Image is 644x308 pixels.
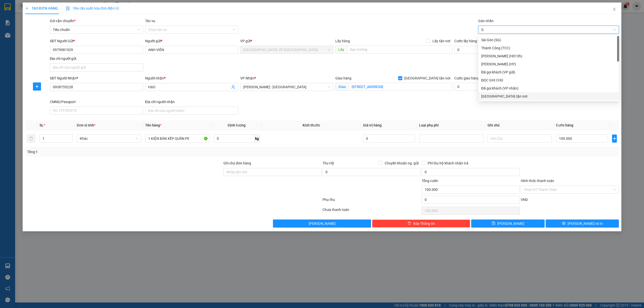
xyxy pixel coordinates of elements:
div: Sài Gòn (SG) [481,37,616,43]
label: Ghi chú đơn hàng [223,161,251,165]
div: Huy Dương (HD13h) [478,52,619,60]
span: Hà Nội: VP Long Biên [243,46,330,54]
span: Hồ Chí Minh : Kho Quận 12 [243,83,330,91]
div: Thành Công (TCC) [481,45,616,51]
span: Yêu cầu xuất hóa đơn điện tử [66,6,119,10]
span: Khác [80,135,138,142]
span: Giao hàng [335,76,351,80]
span: Giá trị hàng [363,123,382,127]
div: Đã gọi khách (VP gửi) [478,68,619,76]
button: Close [607,3,621,17]
div: Sài Gòn (SG) [478,36,619,44]
label: Cước lấy hàng [454,39,477,43]
strong: (Công Ty TNHH Chuyển Phát Nhanh Bảo An - MST: 0109597835) [9,20,84,28]
label: Cước giao hàng [454,76,479,80]
button: printer[PERSON_NAME] và In [546,219,619,228]
span: [PHONE_NUMBER] - [DOMAIN_NAME] [11,30,83,49]
button: [PERSON_NAME] [273,219,371,228]
input: Dọc đường [347,46,452,54]
span: TẠO ĐƠN HÀNG [25,6,58,10]
div: [PERSON_NAME] (HD13h) [481,53,616,59]
span: Gói vận chuyển [50,19,75,23]
input: Gán nhãn [481,27,485,33]
div: Giao tận nơi [478,92,619,100]
div: Đã gọi khách (VP nhận) [478,84,619,92]
span: Kích thước [303,123,320,127]
div: Đã gọi khách (VP gửi) [481,69,616,75]
span: close [612,7,616,11]
div: [GEOGRAPHIC_DATA] tận nơi [481,94,616,99]
div: Phụ thu [322,197,421,206]
span: Tên hàng [145,123,162,127]
div: Người nhận [145,75,238,81]
button: delete [27,135,35,143]
button: plus [612,135,617,143]
span: Chuyển khoản ng. gửi [383,160,421,166]
span: Đơn vị tính [77,123,96,127]
span: printer [562,222,566,226]
div: SĐT Người Gửi [50,38,143,44]
span: [PERSON_NAME] [497,221,524,226]
span: Lấy [335,46,347,54]
span: plus [33,84,41,89]
span: Cước hàng [556,123,573,127]
input: Cước lấy hàng [454,46,524,54]
span: plus [25,7,29,10]
div: ĐỌC GHI CHÚ [478,76,619,84]
span: save [492,222,495,226]
span: Tổng cước [422,179,438,183]
span: Lấy tận nơi [430,38,452,44]
input: Ghi chú đơn hàng [223,168,321,176]
span: Giao [335,83,349,91]
label: Hình thức thanh toán [521,179,554,183]
div: SĐT Người Nhận [50,75,143,81]
span: [PERSON_NAME] và In [568,221,603,226]
input: Cước giao hàng [454,83,514,91]
button: plus [33,82,41,91]
span: Lấy hàng [335,39,350,43]
div: Chưa thanh toán [322,207,421,216]
input: VD: Bàn, Ghế [145,135,210,143]
div: CMND/Passport [50,99,143,105]
div: Thành Công (TCC) [478,44,619,52]
span: Tiêu chuẩn [53,26,140,33]
span: Xóa Thông tin [413,221,435,226]
span: Thu Hộ [323,161,334,165]
span: user-add [231,85,235,89]
label: Tác vụ [145,19,155,23]
label: Gán nhãn [478,19,494,23]
span: Định lượng [228,123,246,127]
div: Tổng: 1 [27,149,248,155]
div: VP gửi [240,38,333,44]
div: Đã gọi khách (VP nhận) [481,85,616,91]
input: Giao tận nơi [349,83,452,91]
span: VND [521,198,528,202]
div: Địa chỉ người nhận [145,99,238,105]
input: 0 [363,135,415,143]
div: Người gửi [145,38,238,44]
input: Địa chỉ của người nhận [145,107,238,115]
span: VP Nhận [240,76,254,80]
button: save[PERSON_NAME] [471,219,545,228]
input: Ghi Chú [488,135,552,143]
span: kg [255,135,260,143]
span: plus [612,137,617,141]
div: ĐỌC GHI CHÚ [481,77,616,83]
input: Địa chỉ của người gửi [50,63,143,71]
span: [GEOGRAPHIC_DATA] tận nơi [402,75,452,81]
th: Ghi chú [486,120,554,130]
div: Hoàng Yến (HY) [478,60,619,68]
span: SL [39,123,44,127]
span: delete [408,222,411,226]
div: [PERSON_NAME] (HY) [481,61,616,67]
div: Địa chỉ người gửi [50,56,143,61]
button: deleteXóa Thông tin [372,219,470,228]
span: [PERSON_NAME] [309,221,336,226]
th: Loại phụ phí [417,120,486,130]
span: Phí thu hộ khách nhận trả [426,160,470,166]
strong: BIÊN NHẬN VẬN CHUYỂN BẢO AN EXPRESS [10,7,83,19]
img: icon [66,7,70,11]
